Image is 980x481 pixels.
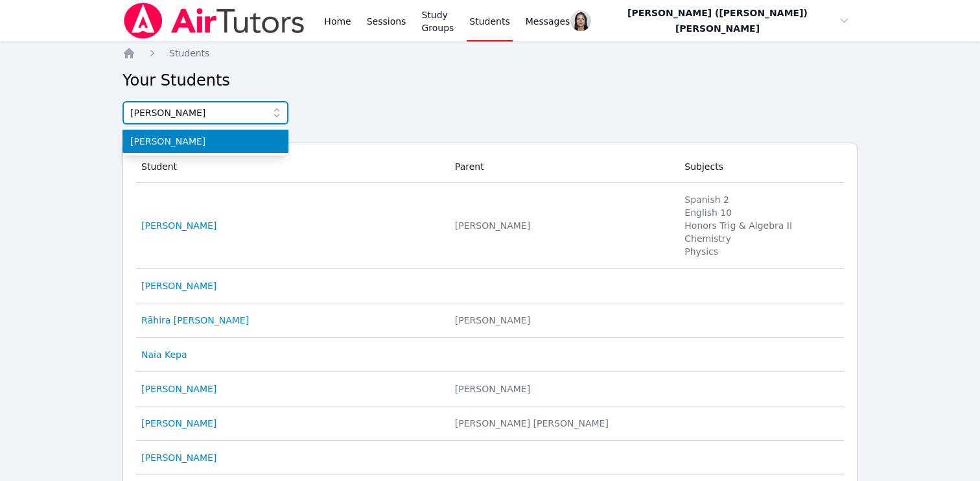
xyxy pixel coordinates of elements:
[455,382,669,395] div: [PERSON_NAME]
[447,151,677,183] th: Parent
[169,48,209,58] span: Students
[141,451,216,464] a: [PERSON_NAME]
[136,269,844,303] tr: [PERSON_NAME]
[684,245,836,258] li: Physics
[455,314,669,327] div: [PERSON_NAME]
[130,135,281,148] span: [PERSON_NAME]
[122,3,306,39] img: Air Tutors
[684,206,836,219] li: English 10
[136,338,844,372] tr: Naia Kepa
[169,47,209,60] a: Students
[141,314,249,327] a: Rāhira [PERSON_NAME]
[122,101,288,124] input: Quick Find a Student
[122,47,857,60] nav: Breadcrumb
[141,382,216,395] a: [PERSON_NAME]
[684,232,836,245] li: Chemistry
[684,219,836,232] li: Honors Trig & Algebra II
[526,15,570,28] span: Messages
[455,417,669,430] div: [PERSON_NAME] [PERSON_NAME]
[136,183,844,269] tr: [PERSON_NAME] [PERSON_NAME]Spanish 2English 10Honors Trig & Algebra IIChemistryPhysics
[136,441,844,475] tr: [PERSON_NAME]
[136,303,844,338] tr: Rāhira [PERSON_NAME] [PERSON_NAME]
[136,406,844,441] tr: [PERSON_NAME] [PERSON_NAME] [PERSON_NAME]
[141,417,216,430] a: [PERSON_NAME]
[455,219,669,232] div: [PERSON_NAME]
[122,70,857,91] h2: Your Students
[141,279,216,292] a: [PERSON_NAME]
[136,151,447,183] th: Student
[684,193,836,206] li: Spanish 2
[141,219,216,232] a: [PERSON_NAME]
[677,151,844,183] th: Subjects
[136,372,844,406] tr: [PERSON_NAME] [PERSON_NAME]
[141,348,187,361] a: Naia Kepa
